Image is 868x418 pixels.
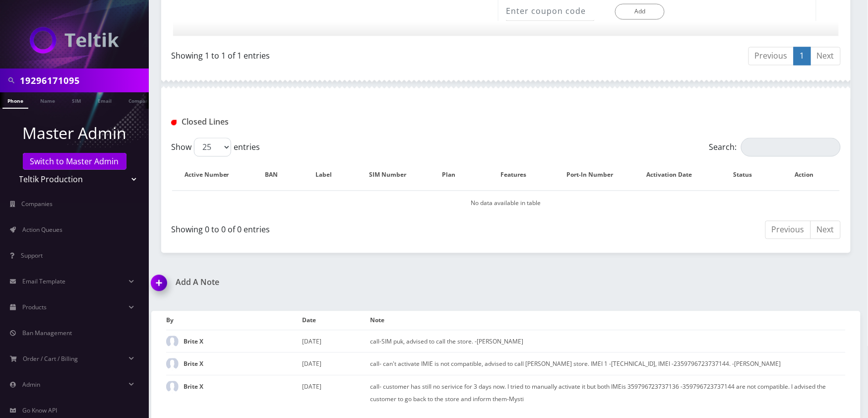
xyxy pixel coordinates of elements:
[67,92,86,108] a: SIM
[370,375,846,411] td: call- customer has still no serivice for 3 days now. I tried to manually activate it but both IME...
[370,311,846,330] th: Note
[23,354,78,363] span: Order / Cart / Billing
[194,138,231,156] select: Showentries
[184,359,203,368] strong: Brite X
[430,160,478,189] th: Plan: activate to sort column ascending
[184,337,203,346] strong: Brite X
[22,200,53,208] span: Companies
[717,160,778,189] th: Status: activate to sort column ascending
[506,2,595,21] input: Enter coupon code
[23,153,126,170] a: Switch to Master Admin
[22,277,65,285] span: Email Template
[632,160,716,189] th: Activation Date: activate to sort column ascending
[166,311,302,330] th: By
[302,330,370,352] td: [DATE]
[709,138,841,156] label: Search:
[22,329,72,337] span: Ban Management
[2,92,28,109] a: Phone
[615,3,665,19] button: Add
[810,47,841,65] a: Next
[357,160,429,189] th: SIM Number: activate to sort column ascending
[370,352,846,375] td: call- can't activate IMIE is not compatible, advised to call [PERSON_NAME] store. IMEI 1 -[TECHNI...
[741,138,841,156] input: Search:
[765,220,811,239] a: Previous
[172,190,840,215] td: No data available in table
[22,303,47,311] span: Products
[794,47,811,65] a: 1
[171,120,177,125] img: Closed Lines
[22,406,57,415] span: Go Know API
[302,375,370,411] td: [DATE]
[124,92,157,108] a: Company
[21,251,43,260] span: Support
[35,92,60,108] a: Name
[30,27,119,54] img: Teltik Production
[748,47,794,65] a: Previous
[22,380,40,389] span: Admin
[810,220,841,239] a: Next
[370,330,846,352] td: call-SIM puk, advised to call the store. -[PERSON_NAME]
[171,46,498,62] div: Showing 1 to 1 of 1 entries
[302,352,370,375] td: [DATE]
[171,138,260,156] label: Show entries
[171,117,384,127] h1: Closed Lines
[172,160,251,189] th: Active Number: activate to sort column descending
[184,382,203,391] strong: Brite X
[93,92,117,108] a: Email
[252,160,300,189] th: BAN: activate to sort column ascending
[559,160,631,189] th: Port-In Number: activate to sort column ascending
[20,71,146,90] input: Search in Company
[302,160,356,189] th: Label: activate to sort column ascending
[779,160,840,189] th: Action : activate to sort column ascending
[22,225,62,234] span: Action Queues
[479,160,558,189] th: Features: activate to sort column ascending
[171,219,498,235] div: Showing 0 to 0 of 0 entries
[302,311,370,330] th: Date
[151,278,498,287] a: Add A Note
